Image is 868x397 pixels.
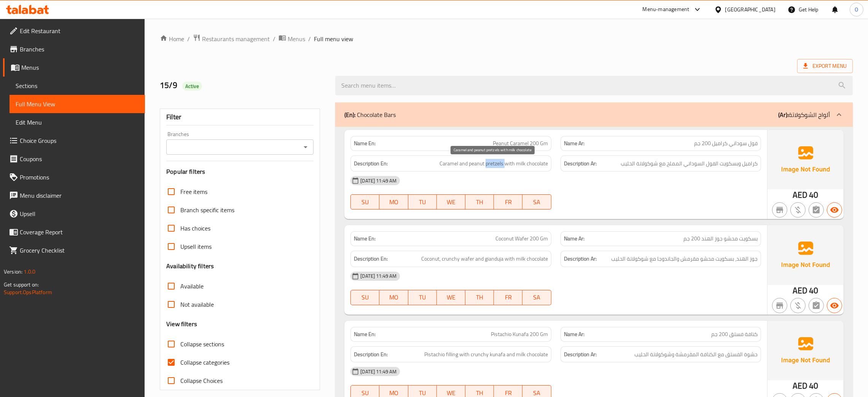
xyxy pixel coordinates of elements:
strong: Name En: [354,235,376,243]
button: Available [827,298,842,313]
span: SA [526,197,548,208]
h3: View filters [166,320,197,328]
li: / [273,34,276,43]
span: Menus [21,63,139,72]
a: Full Menu View [10,95,145,113]
a: Upsell [3,205,145,223]
button: SA [522,290,551,305]
span: Get support on: [4,280,39,290]
span: Coconut, crunchy wafer and gianduja with milk chocolate [421,254,548,264]
strong: Description En: [354,254,388,264]
b: (Ar): [778,109,788,120]
span: O [855,5,858,14]
span: Export Menu [797,59,853,73]
span: Restaurants management [202,34,270,43]
a: Branches [3,40,145,58]
span: MO [382,197,405,208]
p: Chocolate Bars [344,110,396,119]
button: Not has choices [809,202,824,218]
span: AED [793,378,807,393]
span: 40 [809,378,819,393]
button: WE [437,194,465,210]
li: / [187,34,190,43]
button: Open [300,142,311,152]
strong: Description Ar: [564,254,597,264]
p: ألواح الشوكولاتة [778,110,830,119]
img: Ae5nvW7+0k+MAAAAAElFTkSuQmCC [768,321,844,380]
span: TU [411,292,434,303]
button: TH [465,290,494,305]
span: Menu disclaimer [20,191,139,200]
span: Edit Menu [16,118,139,127]
span: Caramel and peanut pretzels with milk chocolate [440,159,548,168]
strong: Name Ar: [564,235,585,243]
span: Has choices [180,224,210,233]
span: Collapse Choices [180,376,223,385]
span: Upsell [20,209,139,218]
span: كراميل وبسكويت الفول السوداني المملح مع شوكولاتة الحليب [621,159,758,168]
span: Full Menu View [16,99,139,109]
span: Upsell items [180,242,212,251]
span: SA [526,292,548,303]
span: Not available [180,300,214,309]
a: Support.OpsPlatform [4,287,52,297]
h2: 15/9 [160,80,326,91]
span: TU [411,197,434,208]
strong: Description Ar: [564,159,597,168]
button: Not has choices [809,298,824,313]
span: Coupons [20,154,139,163]
button: Purchased item [790,298,806,313]
img: Ae5nvW7+0k+MAAAAAElFTkSuQmCC [768,225,844,285]
button: WE [437,290,465,305]
span: Coconut Wafer 200 Gm [495,235,548,243]
strong: Name En: [354,139,376,147]
span: كنافة فستق 200 جم [711,330,758,338]
a: Sections [10,77,145,95]
a: Coupons [3,150,145,168]
span: Choice Groups [20,136,139,145]
span: Collapse sections [180,339,224,349]
a: Menu disclaimer [3,186,145,205]
a: Home [160,34,184,43]
button: SU [350,290,379,305]
span: Pistachio filling with crunchy kunafa and milk chocolate [424,350,548,359]
span: Grocery Checklist [20,246,139,255]
span: Edit Restaurant [20,26,139,35]
span: Export Menu [803,61,847,71]
a: Grocery Checklist [3,241,145,259]
strong: Name En: [354,330,376,338]
span: Peanut Caramel 200 Gm [493,139,548,147]
span: Coverage Report [20,227,139,237]
span: Menus [288,34,305,43]
span: FR [497,197,519,208]
span: [DATE] 11:49 AM [357,177,400,184]
a: Edit Restaurant [3,22,145,40]
h3: Availability filters [166,262,214,271]
button: FR [494,194,522,210]
div: Menu-management [643,5,690,14]
span: 1.0.0 [24,267,35,277]
span: Version: [4,267,22,277]
a: Choice Groups [3,131,145,150]
div: Filter [166,109,314,125]
span: SU [354,292,376,303]
span: Collapse categories [180,358,229,367]
span: Promotions [20,173,139,182]
span: Branch specific items [180,205,234,215]
span: FR [497,292,519,303]
button: FR [494,290,522,305]
span: جوز الهند، بسكويت محشو مقرمش والجاندوجا مع شوكولاتة الحليب [611,254,758,264]
strong: Description En: [354,159,388,168]
div: [GEOGRAPHIC_DATA] [725,5,776,14]
strong: Description En: [354,350,388,359]
button: SA [522,194,551,210]
a: Menus [279,34,305,44]
button: MO [379,194,408,210]
button: Available [827,202,842,218]
span: [DATE] 11:49 AM [357,272,400,280]
b: (En): [344,109,355,120]
button: Not branch specific item [772,202,787,218]
span: 40 [809,283,819,298]
span: Available [180,282,204,291]
button: Not branch specific item [772,298,787,313]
